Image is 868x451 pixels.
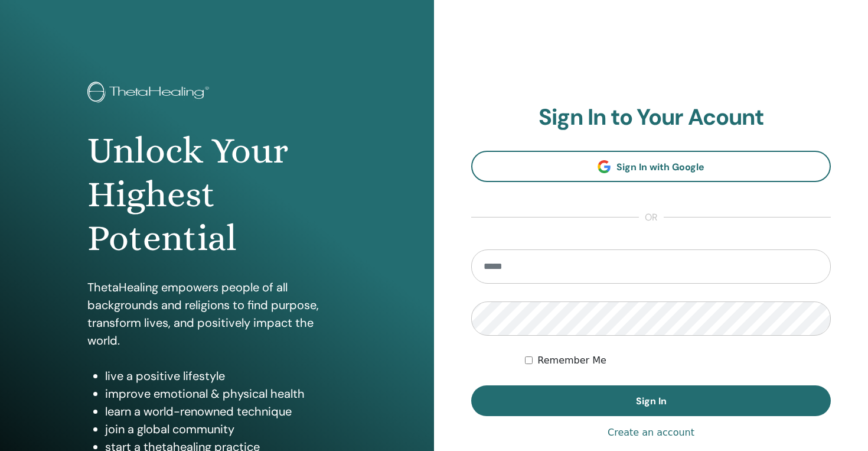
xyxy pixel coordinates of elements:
[471,151,831,182] a: Sign In with Google
[616,161,704,173] span: Sign In with Google
[471,385,831,416] button: Sign In
[105,420,347,438] li: join a global community
[105,385,347,403] li: improve emotional & physical health
[537,353,606,368] label: Remember Me
[87,278,347,349] p: ThetaHealing empowers people of all backgrounds and religions to find purpose, transform lives, a...
[87,129,347,261] h1: Unlock Your Highest Potential
[471,104,831,131] h2: Sign In to Your Acount
[608,426,694,440] a: Create an account
[639,210,664,225] span: or
[105,403,347,420] li: learn a world-renowned technique
[636,395,667,407] span: Sign In
[105,367,347,385] li: live a positive lifestyle
[525,353,831,368] div: Keep me authenticated indefinitely or until I manually logout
